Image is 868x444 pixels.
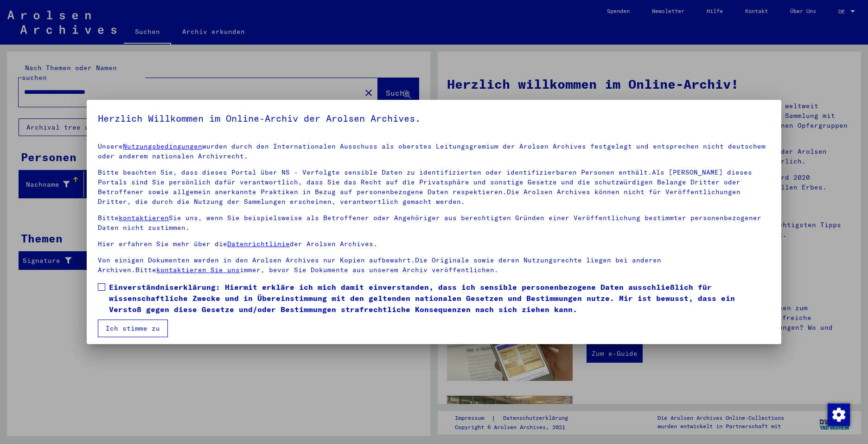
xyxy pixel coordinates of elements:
a: Datenrichtlinie [227,240,290,248]
a: kontaktieren Sie uns [156,266,240,274]
div: Zustimmung ändern [827,403,849,425]
p: Bitte Sie uns, wenn Sie beispielsweise als Betroffener oder Angehöriger aus berechtigten Gründen ... [98,213,770,233]
img: Zustimmung ändern [828,404,850,426]
p: Unsere wurden durch den Internationalen Ausschuss als oberstes Leitungsgremium der Arolsen Archiv... [98,142,770,161]
button: Ich stimme zu [98,320,168,337]
a: kontaktieren [119,214,169,222]
span: Einverständniserklärung: Hiermit erkläre ich mich damit einverstanden, dass ich sensible personen... [109,281,770,315]
h5: Herzlich Willkommen im Online-Archiv der Arolsen Archives. [98,111,770,126]
p: Von einigen Dokumenten werden in den Arolsen Archives nur Kopien aufbewahrt.Die Originale sowie d... [98,255,770,275]
a: Nutzungsbedingungen [123,142,202,150]
p: Hier erfahren Sie mehr über die der Arolsen Archives. [98,239,770,249]
p: Bitte beachten Sie, dass dieses Portal über NS - Verfolgte sensible Daten zu identifizierten oder... [98,168,770,207]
